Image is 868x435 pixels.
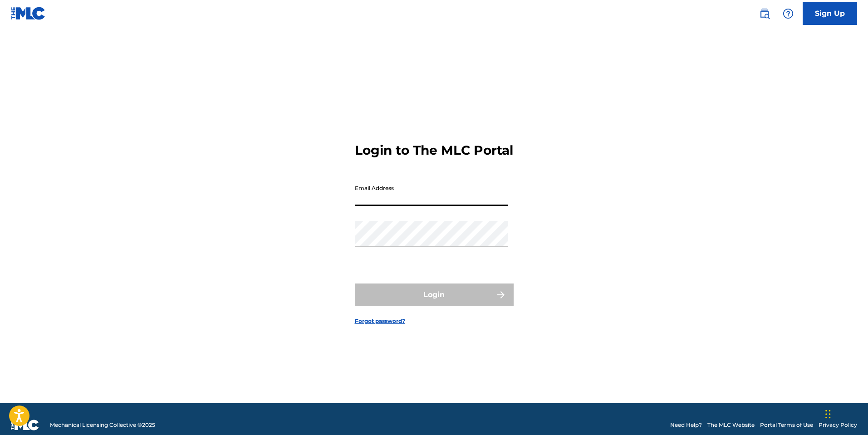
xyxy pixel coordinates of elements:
[759,8,770,19] img: search
[760,421,813,429] a: Portal Terms of Use
[823,391,868,435] iframe: Chat Widget
[783,8,794,19] img: help
[11,7,46,20] img: MLC Logo
[11,420,39,430] img: logo
[355,142,513,158] h3: Login to The MLC Portal
[707,421,755,429] a: The MLC Website
[803,2,857,25] a: Sign Up
[50,421,155,429] span: Mechanical Licensing Collective © 2025
[355,317,405,325] a: Forgot password?
[825,401,831,428] div: Drag
[779,5,797,23] div: Help
[819,421,857,429] a: Privacy Policy
[755,5,774,23] a: Public Search
[670,421,702,429] a: Need Help?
